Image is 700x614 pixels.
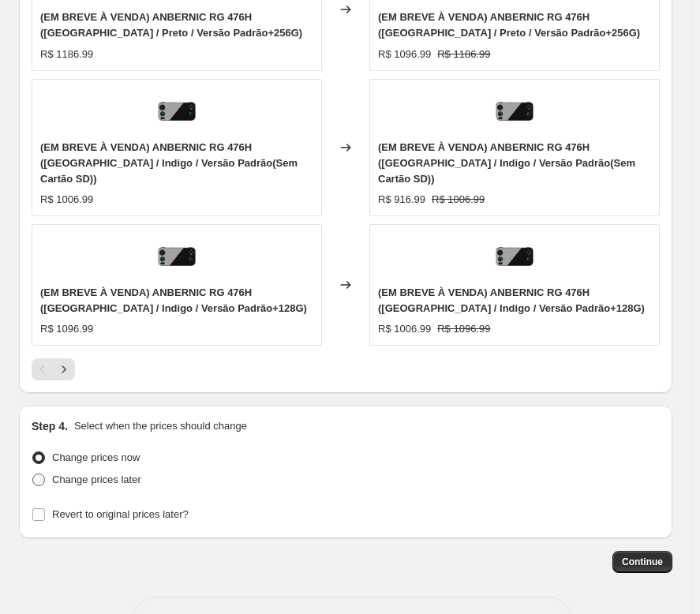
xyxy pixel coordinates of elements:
[52,474,141,485] span: Change prices later
[378,192,425,208] div: R$ 916.99
[432,192,485,208] strike: R$ 1006.99
[40,47,93,62] div: R$ 1186.99
[52,508,189,520] span: Revert to original prices later?
[52,451,140,463] span: Change prices now
[491,233,538,280] img: 20250911142424_85_4_80x.png
[437,47,490,62] strike: R$ 1186.99
[437,321,490,337] strike: R$ 1096.99
[612,551,672,573] button: Continue
[74,418,247,434] p: Select when the prices should change
[378,321,431,337] div: R$ 1006.99
[40,321,93,337] div: R$ 1096.99
[40,192,93,208] div: R$ 1006.99
[491,88,538,135] img: 20250911142424_85_4_80x.png
[40,286,307,314] span: (EM BREVE À VENDA) ANBERNIC RG 476H ([GEOGRAPHIC_DATA] / Indigo / Versão Padrão+128G)
[378,11,640,39] span: (EM BREVE À VENDA) ANBERNIC RG 476H ([GEOGRAPHIC_DATA] / Preto / Versão Padrão+256G)
[40,141,298,185] span: (EM BREVE À VENDA) ANBERNIC RG 476H ([GEOGRAPHIC_DATA] / Indigo / Versão Padrão(Sem Cartão SD))
[153,88,200,135] img: 20250911142424_85_4_80x.png
[153,233,200,280] img: 20250911142424_85_4_80x.png
[622,556,663,568] span: Continue
[32,358,75,380] nav: Pagination
[378,286,645,314] span: (EM BREVE À VENDA) ANBERNIC RG 476H ([GEOGRAPHIC_DATA] / Indigo / Versão Padrão+128G)
[378,141,635,185] span: (EM BREVE À VENDA) ANBERNIC RG 476H ([GEOGRAPHIC_DATA] / Indigo / Versão Padrão(Sem Cartão SD))
[378,47,431,62] div: R$ 1096.99
[40,11,302,39] span: (EM BREVE À VENDA) ANBERNIC RG 476H ([GEOGRAPHIC_DATA] / Preto / Versão Padrão+256G)
[53,358,75,380] button: Next
[32,418,68,434] h2: Step 4.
